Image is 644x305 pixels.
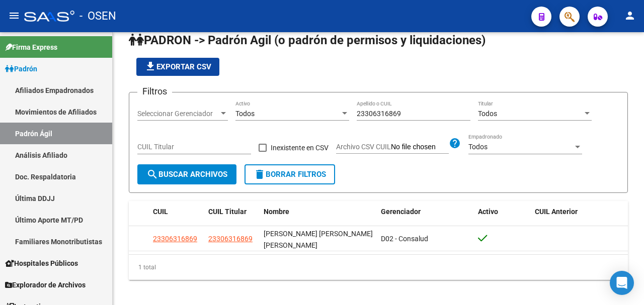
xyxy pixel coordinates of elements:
span: Padrón [5,63,37,74]
span: Seleccionar Gerenciador [137,110,219,118]
span: Buscar Archivos [146,170,227,179]
span: Inexistente en CSV [271,142,329,154]
span: Firma Express [5,42,57,53]
span: CUIL Titular [208,208,247,216]
input: Archivo CSV CUIL [391,143,449,152]
span: Explorador de Archivos [5,279,86,290]
mat-icon: file_download [144,60,156,72]
span: CUIL [153,208,168,216]
mat-icon: menu [8,10,20,22]
mat-icon: search [146,168,158,180]
span: PADRON -> Padrón Agil (o padrón de permisos y liquidaciones) [129,33,486,47]
datatable-header-cell: Gerenciador [377,201,474,223]
mat-icon: person [624,10,636,22]
span: Borrar Filtros [254,170,326,179]
button: Borrar Filtros [245,164,335,184]
span: Hospitales Públicos [5,258,78,269]
span: 23306316869 [208,235,253,243]
span: Activo [478,208,498,216]
h3: Filtros [137,84,172,98]
span: Exportar CSV [144,62,211,71]
span: D02 - Consalud [381,235,428,243]
span: Todos [468,143,488,151]
datatable-header-cell: CUIL Titular [204,201,260,223]
mat-icon: help [449,137,461,149]
span: Nombre [264,208,289,216]
span: [PERSON_NAME] [PERSON_NAME] [PERSON_NAME] [264,230,373,249]
span: Gerenciador [381,208,421,216]
mat-icon: delete [254,168,266,180]
span: 23306316869 [153,235,197,243]
button: Buscar Archivos [137,164,236,184]
span: - OSEN [79,5,116,27]
span: Todos [235,110,255,118]
datatable-header-cell: Nombre [260,201,377,223]
div: Open Intercom Messenger [610,271,634,295]
span: Archivo CSV CUIL [336,143,391,151]
div: 1 total [129,255,628,280]
datatable-header-cell: CUIL Anterior [531,201,628,223]
datatable-header-cell: Activo [474,201,531,223]
datatable-header-cell: CUIL [149,201,204,223]
span: CUIL Anterior [535,208,578,216]
span: Todos [478,110,497,118]
button: Exportar CSV [136,58,219,76]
